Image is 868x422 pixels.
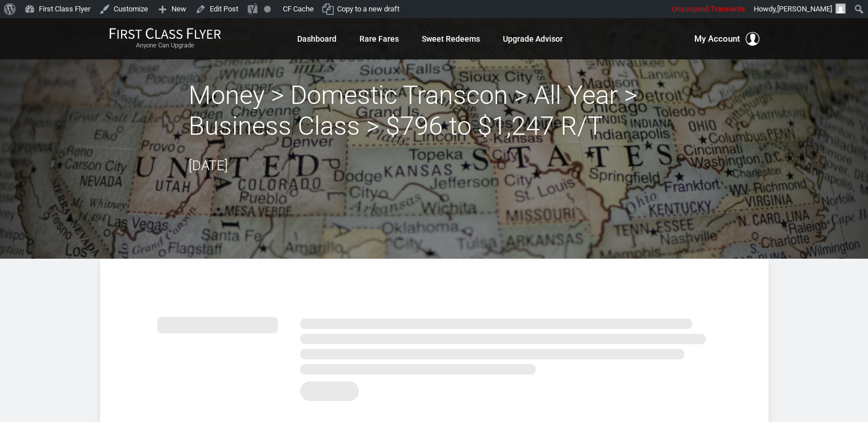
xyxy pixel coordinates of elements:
[109,42,221,50] small: Anyone Can Upgrade
[109,27,221,39] img: First Class Flyer
[422,29,480,49] a: Sweet Redeems
[297,29,337,49] a: Dashboard
[777,5,832,13] span: [PERSON_NAME]
[189,158,228,174] time: [DATE]
[672,5,745,13] span: Unsuspend Transients
[157,304,711,408] img: summary.svg
[109,27,221,50] a: First Class FlyerAnyone Can Upgrade
[694,32,759,46] button: My Account
[694,32,740,46] span: My Account
[359,29,399,49] a: Rare Fares
[189,80,680,142] h2: Money > Domestic Transcon > All Year > Business Class > $796 to $1,247 R/T
[503,29,563,49] a: Upgrade Advisor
